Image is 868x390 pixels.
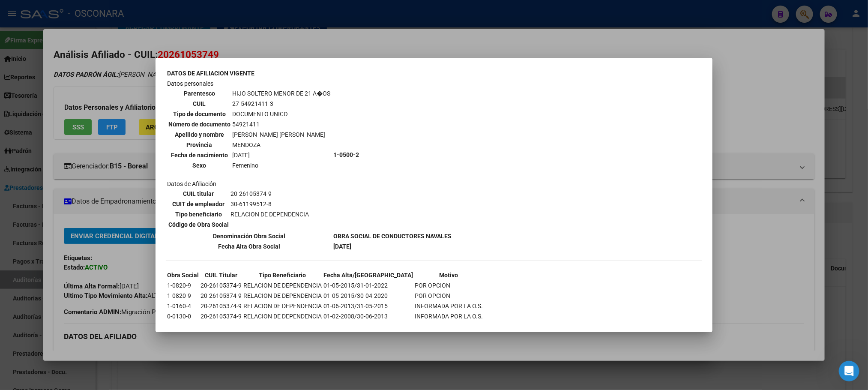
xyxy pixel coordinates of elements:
[232,150,331,160] td: [DATE]
[323,270,413,280] th: Fecha Alta/[GEOGRAPHIC_DATA]
[232,120,331,129] td: 54921411
[200,301,242,311] td: 20-26105374-9
[167,231,332,241] th: Denominación Obra Social
[167,70,254,77] b: DATOS DE AFILIACION VIGENTE
[168,199,229,209] th: CUIT de empleador
[200,291,242,300] td: 20-26105374-9
[839,361,859,381] iframe: Intercom live chat
[232,161,331,170] td: Femenino
[167,312,199,321] td: 0-0130-0
[232,89,331,98] td: HIJO SOLTERO MENOR DE 21 A�OS
[243,312,322,321] td: RELACION DE DEPENDENCIA
[333,233,452,240] b: OBRA SOCIAL DE CONDUCTORES NAVALES
[168,140,231,150] th: Provincia
[167,79,332,231] td: Datos personales Datos de Afiliación
[243,281,322,290] td: RELACION DE DEPENDENCIA
[232,99,331,108] td: 27-54921411-3
[243,291,322,300] td: RELACION DE DEPENDENCIA
[200,312,242,321] td: 20-26105374-9
[167,270,199,280] th: Obra Social
[168,99,231,108] th: CUIL
[232,140,331,150] td: MENDOZA
[200,281,242,290] td: 20-26105374-9
[230,210,309,219] td: RELACION DE DEPENDENCIA
[168,109,231,119] th: Tipo de documento
[232,130,331,139] td: [PERSON_NAME] [PERSON_NAME]
[323,281,413,290] td: 01-05-2015/31-01-2022
[323,291,413,300] td: 01-05-2015/30-04-2020
[167,301,199,311] td: 1-0160-4
[168,130,231,139] th: Apellido y nombre
[414,312,483,321] td: INFORMADA POR LA O.S.
[200,270,242,280] th: CUIL Titular
[168,120,231,129] th: Número de documento
[323,301,413,311] td: 01-06-2013/31-05-2015
[243,301,322,311] td: RELACION DE DEPENDENCIA
[232,109,331,119] td: DOCUMENTO UNICO
[414,281,483,290] td: POR OPCION
[230,189,309,198] td: 20-26105374-9
[243,270,322,280] th: Tipo Beneficiario
[414,291,483,300] td: POR OPCION
[167,291,199,300] td: 1-0820-9
[168,189,229,198] th: CUIL titular
[414,270,483,280] th: Motivo
[168,161,231,170] th: Sexo
[230,199,309,209] td: 30-61199512-8
[168,89,231,98] th: Parentesco
[168,210,229,219] th: Tipo beneficiario
[167,242,332,251] th: Fecha Alta Obra Social
[168,150,231,160] th: Fecha de nacimiento
[414,301,483,311] td: INFORMADA POR LA O.S.
[167,281,199,290] td: 1-0820-9
[333,151,359,158] b: 1-0500-2
[333,243,351,250] b: [DATE]
[323,312,413,321] td: 01-02-2008/30-06-2013
[168,220,229,229] th: Código de Obra Social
